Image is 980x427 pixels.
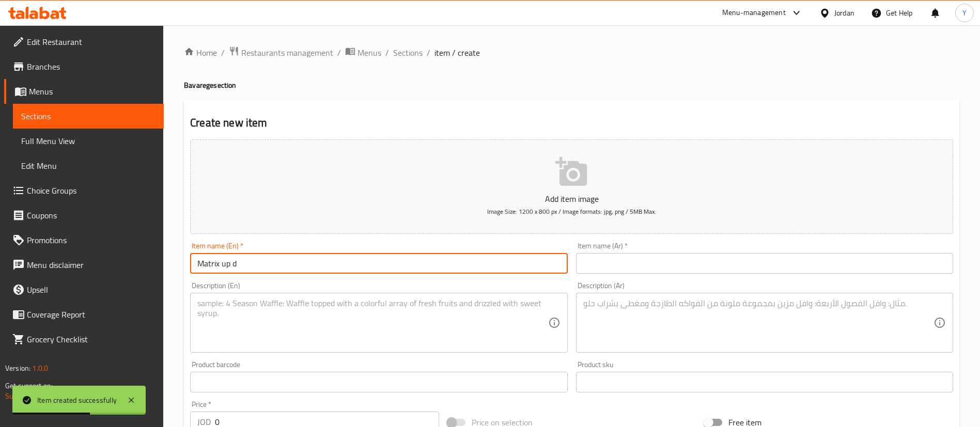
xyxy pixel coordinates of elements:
[5,389,71,403] a: Support.OpsPlatform
[184,80,959,90] h4: Bavarege section
[722,7,786,19] div: Menu-management
[21,160,155,172] span: Edit Menu
[221,46,225,59] li: /
[4,29,164,54] a: Edit Restaurant
[576,253,953,274] input: Enter name Ar
[434,46,480,59] span: item / create
[190,139,953,234] button: Add item imageImage Size: 1200 x 800 px / Image formats: jpg, png / 5MB Max.
[27,209,155,222] span: Coupons
[27,259,155,271] span: Menu disclaimer
[385,46,389,59] li: /
[13,153,164,178] a: Edit Menu
[37,394,117,406] div: Item created successfully
[21,110,155,122] span: Sections
[27,333,155,345] span: Grocery Checklist
[962,7,967,19] span: Y
[184,46,959,59] nav: breadcrumb
[27,60,155,73] span: Branches
[13,104,164,129] a: Sections
[337,46,341,59] li: /
[184,46,217,59] a: Home
[190,372,567,392] input: Please enter product barcode
[27,234,155,246] span: Promotions
[345,46,381,59] a: Menus
[427,46,430,59] li: /
[4,277,164,302] a: Upsell
[206,193,937,205] p: Add item image
[357,46,381,59] span: Menus
[4,79,164,104] a: Menus
[190,253,567,274] input: Enter name En
[29,85,155,98] span: Menus
[190,115,953,131] h2: Create new item
[13,129,164,153] a: Full Menu View
[241,46,333,59] span: Restaurants management
[4,178,164,203] a: Choice Groups
[4,302,164,327] a: Coverage Report
[576,372,953,392] input: Please enter product sku
[5,361,30,375] span: Version:
[834,7,854,19] div: Jordan
[5,379,53,392] span: Get support on:
[4,327,164,352] a: Grocery Checklist
[229,46,333,59] a: Restaurants management
[27,308,155,321] span: Coverage Report
[4,54,164,79] a: Branches
[27,184,155,197] span: Choice Groups
[27,36,155,48] span: Edit Restaurant
[27,283,155,296] span: Upsell
[487,205,656,217] span: Image Size: 1200 x 800 px / Image formats: jpg, png / 5MB Max.
[32,361,48,375] span: 1.0.0
[4,252,164,277] a: Menu disclaimer
[4,228,164,252] a: Promotions
[4,203,164,228] a: Coupons
[21,135,155,147] span: Full Menu View
[393,46,423,59] a: Sections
